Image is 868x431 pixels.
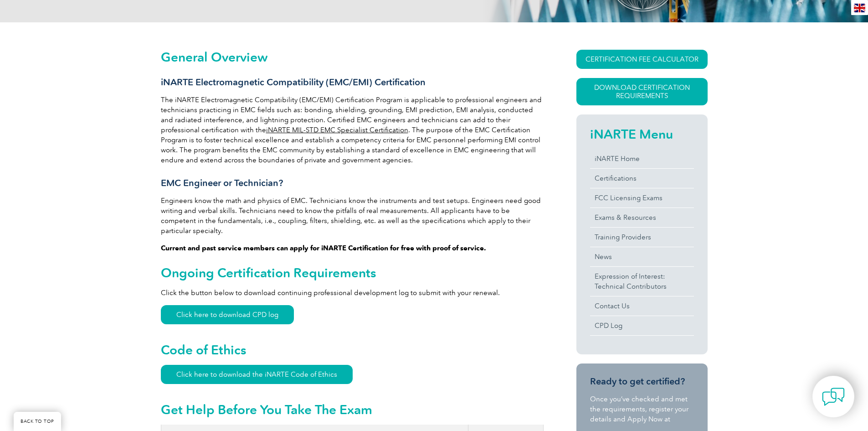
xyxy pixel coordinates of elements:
[590,127,694,141] h2: iNARTE Menu
[161,95,544,165] p: The iNARTE Electromagnetic Compatibility (EMC/EMI) Certification Program is applicable to profess...
[590,316,694,335] a: CPD Log
[161,77,544,88] h3: iNARTE Electromagnetic Compatibility (EMC/EMI) Certification
[161,343,544,357] h2: Code of Ethics
[161,305,294,324] a: Click here to download CPD log
[161,177,544,189] h3: EMC Engineer or Technician?
[266,126,408,134] a: iNARTE MIL-STD EMC Specialist Certification
[161,288,544,298] p: Click the button below to download continuing professional development log to submit with your re...
[590,188,694,208] a: FCC Licensing Exams
[590,376,694,387] h3: Ready to get certified?
[161,265,544,280] h2: Ongoing Certification Requirements
[161,365,353,384] a: Click here to download the iNARTE Code of Ethics
[822,385,845,408] img: contact-chat.png
[854,4,865,12] img: en
[590,228,694,247] a: Training Providers
[576,78,708,105] a: Download Certification Requirements
[590,149,694,168] a: iNARTE Home
[590,296,694,316] a: Contact Us
[590,394,694,424] p: Once you’ve checked and met the requirements, register your details and Apply Now at
[161,50,544,64] h2: General Overview
[590,247,694,266] a: News
[576,50,708,69] a: CERTIFICATION FEE CALCULATOR
[590,267,694,296] a: Expression of Interest:Technical Contributors
[161,196,544,236] p: Engineers know the math and physics of EMC. Technicians know the instruments and test setups. Eng...
[161,402,544,417] h2: Get Help Before You Take The Exam
[590,169,694,188] a: Certifications
[590,208,694,227] a: Exams & Resources
[161,244,486,252] strong: Current and past service members can apply for iNARTE Certification for free with proof of service.
[14,412,61,431] a: BACK TO TOP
